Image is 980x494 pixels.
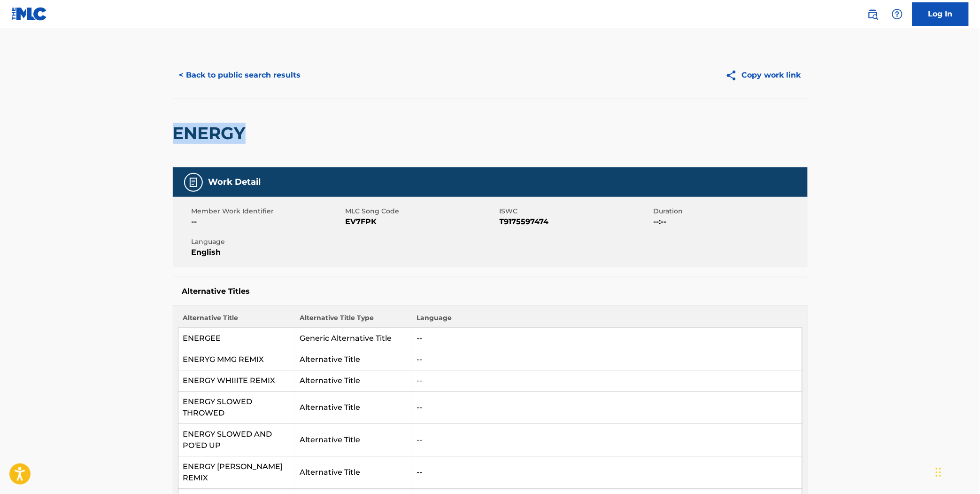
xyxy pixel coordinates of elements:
[864,5,882,24] a: Public Search
[888,5,907,24] div: Help
[346,216,497,227] span: EV7FPK
[412,424,802,456] td: --
[933,449,980,494] iframe: Chat Widget
[719,63,808,87] button: Copy work link
[412,328,802,349] td: --
[178,349,295,370] td: ENERYG MMG REMIX
[295,392,412,424] td: Alternative Title
[178,392,295,424] td: ENERGY SLOWED THROWED
[892,8,903,20] img: help
[295,313,412,328] th: Alternative Title Type
[208,177,261,188] h5: Work Detail
[412,456,802,489] td: --
[500,206,651,216] span: ISWC
[912,2,969,26] a: Log In
[500,216,651,227] span: T9175597474
[192,206,343,216] span: Member Work Identifier
[182,287,798,296] h5: Alternative Titles
[295,349,412,370] td: Alternative Title
[295,424,412,456] td: Alternative Title
[412,392,802,424] td: --
[412,349,802,370] td: --
[346,206,497,216] span: MLC Song Code
[178,424,295,456] td: ENERGY SLOWED AND PO'ED UP
[412,313,802,328] th: Language
[178,328,295,349] td: ENERGEE
[654,216,805,227] span: --:--
[295,456,412,489] td: Alternative Title
[11,7,47,21] img: MLC Logo
[725,70,742,81] img: Copy work link
[192,216,343,227] span: --
[654,206,805,216] span: Duration
[867,8,879,20] img: search
[178,456,295,489] td: ENERGY [PERSON_NAME] REMIX
[178,370,295,392] td: ENERGY WHIIITE REMIX
[188,177,199,188] img: Work Detail
[936,458,941,486] div: Drag
[295,370,412,392] td: Alternative Title
[178,313,295,328] th: Alternative Title
[412,370,802,392] td: --
[192,247,343,258] span: English
[173,123,250,144] h2: ENERGY
[192,237,343,247] span: Language
[295,328,412,349] td: Generic Alternative Title
[173,63,308,87] button: < Back to public search results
